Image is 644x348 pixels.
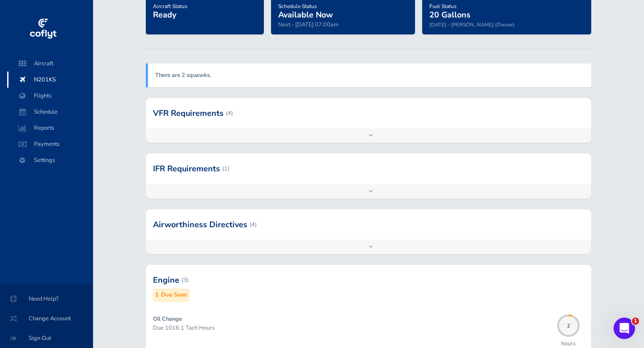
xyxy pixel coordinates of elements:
[16,88,84,104] span: Flights
[16,120,84,136] span: Reports
[16,55,84,72] span: Aircraft
[429,3,457,10] span: Fuel Status
[16,104,84,120] span: Schedule
[16,136,84,152] span: Payments
[429,9,470,20] span: 20 Gallons
[11,291,82,307] span: Need Help?
[16,72,84,88] span: N201KS
[16,152,84,168] span: Settings
[557,322,580,327] span: 2
[153,9,176,20] span: Ready
[155,71,211,79] a: There are 2 squawks.
[278,3,317,10] span: Schedule Status
[632,318,639,325] span: 1
[153,315,182,323] strong: Oil Change
[161,290,187,300] small: Due Soon
[153,3,187,10] span: Aircraft Status
[153,323,553,332] p: Due 1016.1 Tach Hours
[11,330,82,346] span: Sign Out
[429,21,515,28] small: [DATE] - [PERSON_NAME] (Owner)
[614,318,635,339] iframe: Intercom live chat
[561,339,576,348] p: hours
[28,16,58,42] img: coflyt logo
[278,21,339,29] span: Next - [DATE] 07:00am
[11,310,82,327] span: Change Account
[278,9,333,20] span: Available Now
